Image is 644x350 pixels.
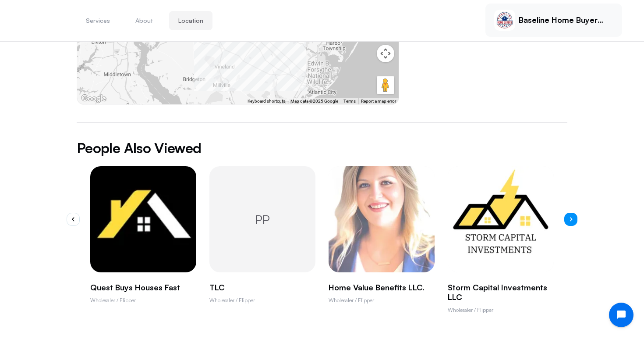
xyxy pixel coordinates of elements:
[90,296,196,304] p: Wholesaler / Flipper
[90,283,196,293] p: Quest Buys Houses Fast
[290,99,338,104] span: Map data ©2025 Google
[377,76,394,94] button: Drag Pegman onto the map to open Street View
[79,93,108,104] a: Open this area in Google Maps (opens a new window)
[90,166,196,304] a: Antoine MackeyQuest Buys Houses FastWholesaler / Flipper
[209,166,315,304] a: PPTLCWholesaler / Flipper
[329,166,435,304] swiper-slide: 3 / 10
[77,11,119,30] button: Services
[90,166,196,304] swiper-slide: 1 / 10
[519,15,606,25] p: Baseline Home Buyers LLC
[90,166,196,272] img: Antoine Mackey
[448,166,554,272] img: Angello Baquero
[361,99,396,104] a: Report a map error
[169,11,212,30] button: Location
[248,98,285,104] button: Keyboard shortcuts
[448,166,554,314] swiper-slide: 4 / 10
[329,166,435,304] a: Susan BastedoHome Value Benefits LLC.Wholesaler / Flipper
[343,99,356,104] a: Terms (opens in new tab)
[494,10,515,31] img: Ernesto Matos
[209,166,315,304] swiper-slide: 2 / 10
[209,283,315,293] p: TLC
[448,283,554,302] p: Storm Capital Investments LLC
[77,140,567,156] h2: People Also Viewed
[377,45,394,62] button: Map camera controls
[209,296,315,304] p: Wholesaler / Flipper
[126,11,162,30] button: About
[79,93,108,104] img: Google
[329,296,435,304] p: Wholesaler / Flipper
[329,166,435,272] img: Susan Bastedo
[255,211,270,228] span: PP
[448,166,554,314] a: Angello BaqueroStorm Capital Investments LLCWholesaler / Flipper
[329,283,435,293] p: Home Value Benefits LLC.
[448,306,554,314] p: Wholesaler / Flipper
